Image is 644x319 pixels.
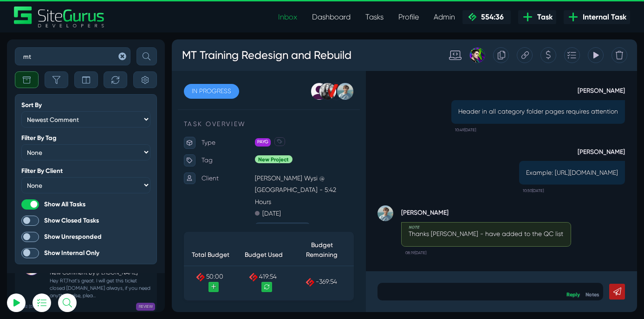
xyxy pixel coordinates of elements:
a: + [43,285,55,297]
span: Task [533,12,553,23]
span: 554:36 [477,13,504,21]
a: Recalculate Budget Used [106,285,118,297]
div: Duplicate this Task [378,9,397,28]
label: Sort By [21,102,42,108]
label: Show All Tasks [21,199,151,210]
small: Hey RT,That's great. I will get this ticket closed [DOMAIN_NAME] always, if you need anything els... [48,277,153,300]
p: [DATE] [107,198,129,212]
p: Thanks [PERSON_NAME] - have added to the QC list [279,224,461,235]
div: Standard [317,9,341,28]
input: Search Inbox... [15,47,130,65]
a: Notes [487,297,502,304]
a: Reply [464,297,480,304]
label: Show Unresponded [21,232,151,242]
a: Inbox [271,8,305,26]
img: Sitegurus Logo [14,6,105,27]
label: Filter By Client [21,168,63,174]
span: New Project [98,136,142,146]
div: Add to Task Drawer [462,9,480,28]
small: 08:19[DATE] [274,244,299,259]
p: New Comment by [PERSON_NAME] [50,269,152,277]
th: Total Budget [14,229,77,267]
p: Tag [35,135,98,149]
a: Admin [426,8,462,26]
a: IN PROGRESS [14,52,79,70]
p: Client [35,156,98,170]
label: Filter By Tag [21,135,57,141]
label: Show Internal Only [21,248,151,258]
small: 10:50[DATE] [413,171,438,185]
a: Dashboard [305,8,358,26]
div: View Tracking Items [489,9,508,28]
button: Change Client [98,216,163,231]
strong: [PERSON_NAME] [329,52,533,66]
p: Type [35,115,98,128]
div: Copy this Task URL [406,9,424,28]
a: Internal Task [564,10,630,24]
p: TASK OVERVIEW [14,94,214,105]
th: Budget Remaining [139,229,214,267]
strong: [PERSON_NAME] [409,124,533,138]
div: Delete Task [517,9,536,28]
b: 15:02 [DATE] [19,304,42,310]
p: Header in all category folder pages requires attention [337,80,525,91]
div: Josh Carter [341,9,369,28]
span: Internal Task [579,12,626,23]
span: 419:54 [103,275,124,283]
span: 50:00 [40,275,61,283]
a: Profile [391,8,426,26]
h3: MT Training Redesign and Rebuild [12,6,212,31]
a: SiteGurus [14,6,105,27]
div: Create a Quote [434,9,452,28]
a: 554:36 [462,10,511,24]
a: 15:02 [DATE] TMT Members bannerNew Comment by [PERSON_NAME] Hey RT,That's great. I will get this ... [15,245,157,312]
span: REVIEW [136,303,156,311]
label: Show Closed Tasks [21,216,151,226]
a: Tasks [358,8,391,26]
strong: [PERSON_NAME] [270,195,469,209]
p: [PERSON_NAME] Wysi @ [GEOGRAPHIC_DATA] - 5:42 Hours [98,156,214,198]
a: Task [518,10,556,24]
span: PAYG [98,116,116,126]
th: Budget Used [77,229,139,267]
p: Example: [URL][DOMAIN_NAME] [417,151,525,162]
span: -369:54 [169,281,194,289]
small: 10:49[DATE] [333,99,358,114]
